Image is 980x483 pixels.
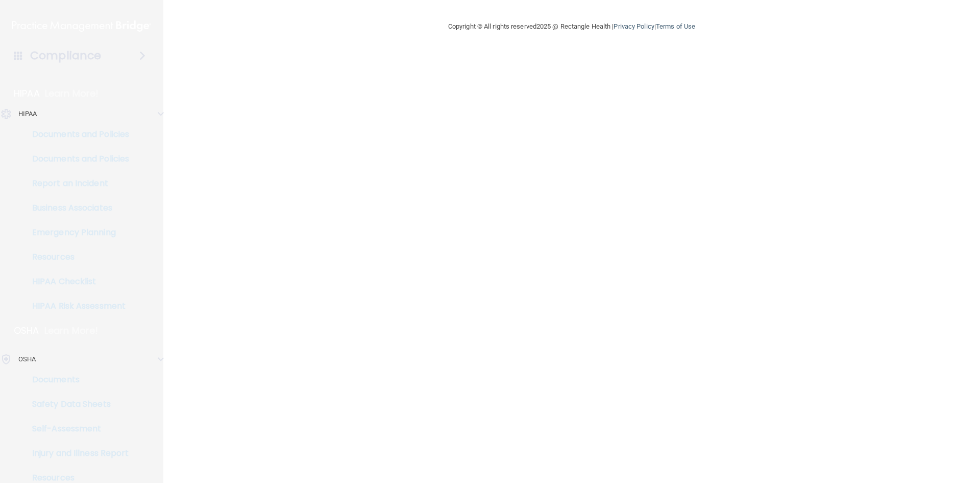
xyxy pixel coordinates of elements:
[7,277,146,287] p: HIPAA Checklist
[656,22,695,30] a: Terms of Use
[45,87,99,100] p: Learn More!
[14,325,39,337] p: OSHA
[7,252,146,262] p: Resources
[7,178,146,189] p: Report an Incident
[385,10,758,43] div: Copyright © All rights reserved 2025 @ Rectangle Health | |
[7,227,146,238] p: Emergency Planning
[12,16,151,36] img: PMB logo
[30,49,101,63] h4: Compliance
[7,473,146,483] p: Resources
[7,375,146,385] p: Documents
[7,154,146,164] p: Documents and Policies
[7,129,146,140] p: Documents and Policies
[18,108,37,120] p: HIPAA
[14,87,40,100] p: HIPAA
[44,325,99,337] p: Learn More!
[18,353,36,365] p: OSHA
[7,448,146,458] p: Injury and Illness Report
[7,203,146,213] p: Business Associates
[7,301,146,311] p: HIPAA Risk Assessment
[7,399,146,409] p: Safety Data Sheets
[614,22,654,30] a: Privacy Policy
[7,424,146,434] p: Self-Assessment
